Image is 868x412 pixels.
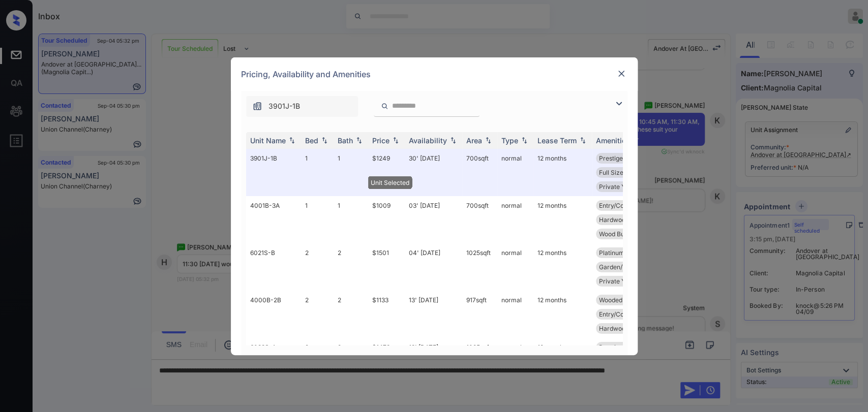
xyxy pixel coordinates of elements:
td: 1 [334,149,368,196]
td: 2 [301,243,334,291]
span: Entry/Coat Clos... [599,202,648,209]
td: 1025 sqft [462,243,497,291]
td: 13' [DATE] [405,338,462,385]
span: Private Yard Tu... [599,183,648,191]
td: 1 [334,196,368,243]
td: $1009 [368,196,405,243]
td: $1473 [368,338,405,385]
img: sorting [287,137,297,144]
td: $1501 [368,243,405,291]
img: icon-zuma [381,102,388,111]
td: 30' [DATE] [405,149,462,196]
span: Wooded View [599,296,638,304]
td: 2 [334,291,368,338]
td: 12 months [533,338,592,385]
img: sorting [391,137,401,144]
span: 3901J-1B [268,101,300,112]
img: sorting [354,137,364,144]
td: normal [497,243,533,291]
span: Platinum - 2 Be... [599,249,648,257]
td: 6033S-A [246,338,301,385]
img: sorting [578,137,588,144]
div: Bath [338,136,353,145]
div: Unit Name [250,136,286,145]
td: 1025 sqft [462,338,497,385]
td: normal [497,149,533,196]
div: Bed [305,136,318,145]
span: Garden/Terrace ... [599,263,651,271]
td: 12 months [533,196,592,243]
td: 12 months [533,291,592,338]
span: Hardwood Plank ... [599,325,653,332]
div: Area [466,136,482,145]
span: Entry/Coat Clos... [599,310,648,318]
img: close [616,69,626,79]
td: 2 [301,338,334,385]
div: Availability [409,136,447,145]
td: 3901J-1B [246,149,301,196]
td: 12 months [533,149,592,196]
div: Amenities [596,136,630,145]
img: sorting [448,137,458,144]
td: 04' [DATE] [405,243,462,291]
td: 03' [DATE] [405,196,462,243]
td: 700 sqft [462,196,497,243]
div: Price [372,136,390,145]
td: 2 [301,291,334,338]
td: 1 [301,196,334,243]
td: 700 sqft [462,149,497,196]
td: 1 [301,149,334,196]
td: 13' [DATE] [405,291,462,338]
span: Prestige - 1 Be... [599,154,645,162]
td: 6021S-B [246,243,301,291]
span: Hardwood Plank ... [599,216,653,224]
td: 917 sqft [462,291,497,338]
span: Private Yard Gr... [599,277,647,285]
td: 4000B-2B [246,291,301,338]
td: 2 [334,243,368,291]
img: sorting [519,137,529,144]
td: normal [497,338,533,385]
div: Pricing, Availability and Amenities [231,57,638,91]
img: icon-zuma [252,101,262,111]
span: Wood Burning Fi... [599,230,650,238]
td: normal [497,196,533,243]
div: Type [501,136,518,145]
td: normal [497,291,533,338]
div: Lease Term [537,136,577,145]
td: 12 months [533,243,592,291]
span: Full Size Wash/... [599,169,647,176]
img: sorting [319,137,330,144]
td: $1133 [368,291,405,338]
td: 2 [334,338,368,385]
span: Prestige - 2 Be... [599,343,646,351]
td: $1249 [368,149,405,196]
img: sorting [483,137,493,144]
td: 4001B-3A [246,196,301,243]
img: icon-zuma [613,98,625,110]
